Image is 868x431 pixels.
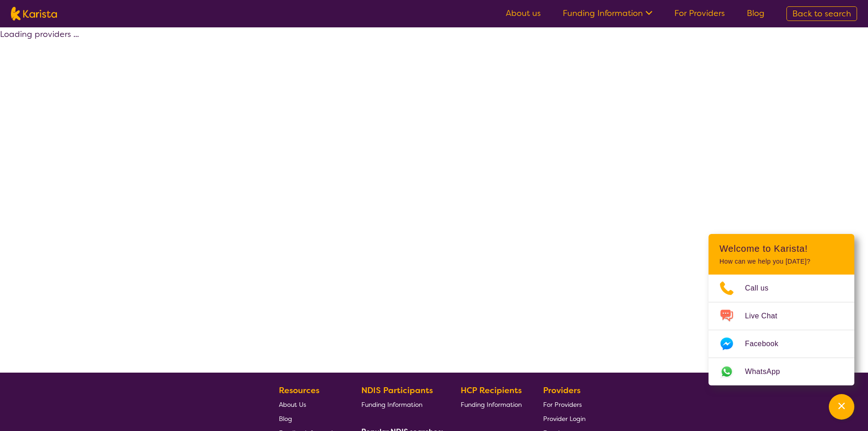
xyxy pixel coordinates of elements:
span: Back to search [792,8,851,19]
a: Blog [747,8,765,19]
a: Blog [279,411,340,426]
a: Back to search [786,6,857,21]
img: Karista logo [11,7,57,21]
span: Provider Login [543,415,586,423]
span: Facebook [745,337,789,351]
span: For Providers [543,400,582,409]
a: About Us [279,397,340,411]
a: Provider Login [543,411,586,426]
a: Funding Information [563,8,652,19]
span: Live Chat [745,309,788,323]
div: Channel Menu [709,234,854,385]
p: How can we help you [DATE]? [719,258,843,265]
ul: Choose channel [709,275,854,385]
span: Funding Information [361,400,422,409]
span: WhatsApp [745,365,791,379]
button: Channel Menu [829,394,854,420]
a: For Providers [674,8,725,19]
b: HCP Recipients [461,385,522,396]
span: Funding Information [461,400,522,409]
span: Blog [279,415,292,423]
span: About Us [279,400,306,409]
span: Call us [745,281,780,295]
a: Funding Information [461,397,522,411]
a: Web link opens in a new tab. [709,358,854,385]
a: Funding Information [361,397,440,411]
b: NDIS Participants [361,385,433,396]
b: Resources [279,385,319,396]
h2: Welcome to Karista! [719,243,843,254]
a: About us [506,8,541,19]
a: For Providers [543,397,586,411]
b: Providers [543,385,580,396]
